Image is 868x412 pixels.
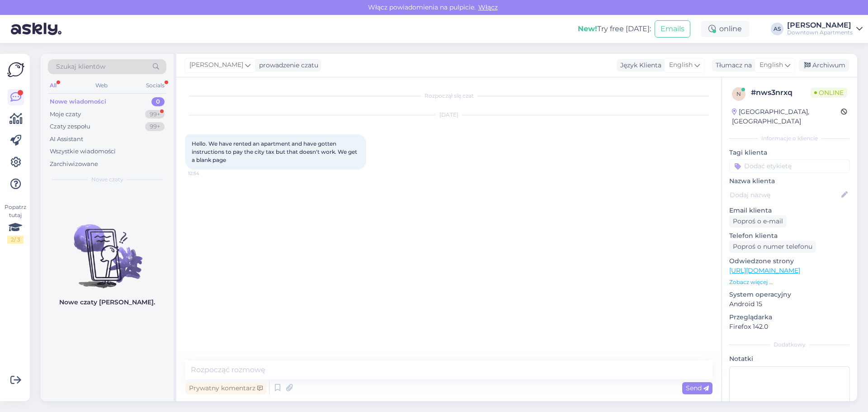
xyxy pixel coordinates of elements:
[578,24,597,33] b: New!
[729,134,850,142] div: Informacje o kliencie
[50,110,81,119] div: Moje czaty
[50,135,83,144] div: AI Assistant
[185,111,712,119] div: [DATE]
[50,122,90,131] div: Czaty zespołu
[145,122,165,131] div: 99+
[7,203,24,244] div: Popatrz tutaj
[655,20,690,38] button: Emails
[59,298,155,307] p: Nowe czaty [PERSON_NAME].
[145,110,165,119] div: 99+
[799,59,849,71] div: Archiwum
[729,354,850,364] p: Notatki
[91,175,123,184] span: Nowe czaty
[729,322,850,331] p: Firefox 142.0
[787,22,853,29] div: [PERSON_NAME]
[732,107,841,126] div: [GEOGRAPHIC_DATA], [GEOGRAPHIC_DATA]
[729,341,850,349] div: Dodatkowy
[41,208,174,289] img: No chats
[771,23,783,35] div: AS
[185,92,712,100] div: Rozpoczął się czat
[144,80,166,91] div: Socials
[50,97,106,106] div: Nowe wiadomości
[729,159,850,173] input: Dodać etykietę
[729,299,850,309] p: Android 15
[255,61,318,70] div: prowadzenie czatu
[729,278,850,286] p: Zobacz więcej ...
[736,90,741,97] span: n
[787,29,853,36] div: Downtown Apartments
[7,236,24,244] div: 2 / 3
[151,97,165,106] div: 0
[192,140,359,163] span: Hello. We have rented an apartment and have gotten instructions to pay the city tax but that does...
[729,256,850,266] p: Odwiedzone strony
[729,148,850,157] p: Tagi klienta
[669,60,693,70] span: English
[701,21,749,37] div: online
[759,60,783,70] span: English
[578,24,651,34] div: Try free [DATE]:
[686,384,709,392] span: Send
[730,190,840,200] input: Dodaj nazwę
[729,241,816,253] div: Poproś o numer telefonu
[811,88,847,98] span: Online
[729,215,787,227] div: Poproś o e-mail
[729,313,850,322] p: Przeglądarka
[729,266,800,275] a: [URL][DOMAIN_NAME]
[189,60,243,70] span: [PERSON_NAME]
[712,61,752,70] div: Tłumacz na
[56,62,105,71] span: Szukaj klientów
[50,147,116,156] div: Wszystkie wiadomości
[50,160,98,169] div: Zarchiwizowane
[729,231,850,241] p: Telefon klienta
[185,382,266,394] div: Prywatny komentarz
[617,61,661,70] div: Język Klienta
[476,3,500,11] span: Włącz
[729,290,850,299] p: System operacyjny
[729,206,850,215] p: Email klienta
[787,22,863,36] a: [PERSON_NAME]Downtown Apartments
[729,176,850,186] p: Nazwa klienta
[7,61,24,78] img: Askly Logo
[188,170,222,177] span: 12:54
[94,80,109,91] div: Web
[48,80,58,91] div: All
[751,87,811,98] div: # nws3nrxq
